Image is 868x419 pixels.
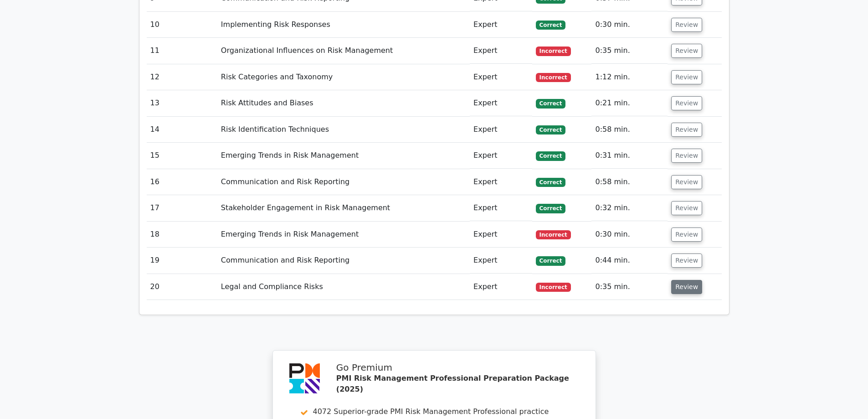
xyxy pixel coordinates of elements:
[147,143,217,169] td: 15
[217,12,470,38] td: Implementing Risk Responses
[217,143,470,169] td: Emerging Trends in Risk Management
[217,117,470,143] td: Risk Identification Techniques
[671,18,702,32] button: Review
[591,12,668,38] td: 0:30 min.
[671,228,702,242] button: Review
[470,195,532,221] td: Expert
[536,151,565,160] span: Correct
[536,21,565,30] span: Correct
[536,256,565,265] span: Correct
[671,70,702,84] button: Review
[470,64,532,90] td: Expert
[147,222,217,248] td: 18
[591,38,668,64] td: 0:35 min.
[536,283,571,292] span: Incorrect
[470,169,532,195] td: Expert
[671,123,702,137] button: Review
[671,175,702,189] button: Review
[470,90,532,116] td: Expert
[591,117,668,143] td: 0:58 min.
[671,96,702,110] button: Review
[536,47,571,56] span: Incorrect
[591,90,668,116] td: 0:21 min.
[470,117,532,143] td: Expert
[470,12,532,38] td: Expert
[591,64,668,90] td: 1:12 min.
[217,195,470,221] td: Stakeholder Engagement in Risk Management
[147,169,217,195] td: 16
[147,90,217,116] td: 13
[536,99,565,108] span: Correct
[536,73,571,82] span: Incorrect
[671,201,702,215] button: Review
[671,280,702,294] button: Review
[671,44,702,58] button: Review
[536,204,565,213] span: Correct
[147,38,217,64] td: 11
[536,125,565,134] span: Correct
[147,117,217,143] td: 14
[217,222,470,248] td: Emerging Trends in Risk Management
[591,195,668,221] td: 0:32 min.
[470,143,532,169] td: Expert
[217,64,470,90] td: Risk Categories and Taxonomy
[147,64,217,90] td: 12
[147,195,217,221] td: 17
[470,274,532,300] td: Expert
[470,248,532,274] td: Expert
[217,274,470,300] td: Legal and Compliance Risks
[147,274,217,300] td: 20
[470,38,532,64] td: Expert
[591,222,668,248] td: 0:30 min.
[217,248,470,274] td: Communication and Risk Reporting
[671,253,702,268] button: Review
[217,90,470,116] td: Risk Attitudes and Biases
[147,248,217,274] td: 19
[591,274,668,300] td: 0:35 min.
[217,38,470,64] td: Organizational Influences on Risk Management
[217,169,470,195] td: Communication and Risk Reporting
[536,230,571,239] span: Incorrect
[536,178,565,187] span: Correct
[591,143,668,169] td: 0:31 min.
[671,149,702,163] button: Review
[591,169,668,195] td: 0:58 min.
[591,248,668,274] td: 0:44 min.
[147,12,217,38] td: 10
[470,222,532,248] td: Expert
